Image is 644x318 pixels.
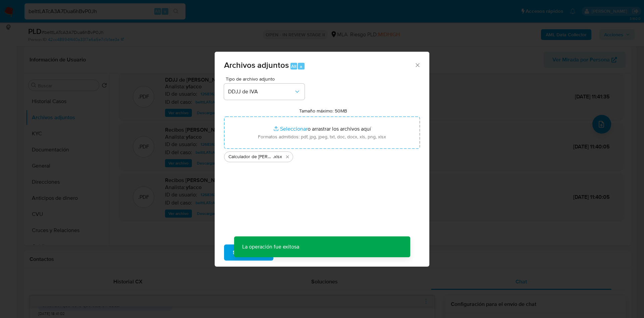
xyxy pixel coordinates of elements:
[299,108,347,114] label: Tamaño máximo: 50MB
[228,88,294,95] span: DDJJ de IVA
[283,153,291,161] button: Eliminar Calculador de IVA Marcos Ignacio Mansueti.xlsx
[224,59,289,71] span: Archivos adjuntos
[273,153,282,160] span: .xlsx
[228,153,273,160] span: Calculador de [PERSON_NAME]
[224,149,420,162] ul: Archivos seleccionados
[224,84,305,100] button: DDJJ de IVA
[224,244,273,261] button: Subir archivo
[300,63,302,70] span: a
[226,77,306,81] span: Tipo de archivo adjunto
[414,62,420,68] button: Cerrar
[234,236,307,257] p: La operación fue exitosa
[285,245,307,260] span: Cancelar
[291,63,297,70] span: Alt
[233,245,265,260] span: Subir archivo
